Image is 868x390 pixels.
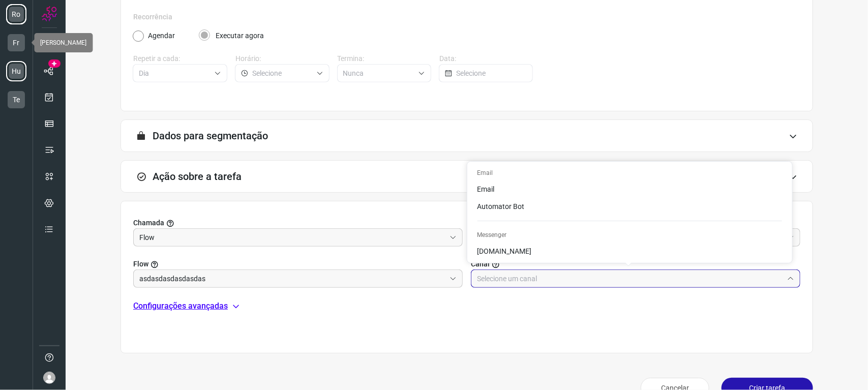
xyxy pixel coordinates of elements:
label: Termina: [338,53,432,64]
label: Horário: [235,53,330,64]
input: Selecionar projeto [139,229,445,246]
label: Recorrência [133,12,800,22]
img: Logo [42,6,57,21]
input: Selecione um canal [477,270,783,287]
li: Fr [6,33,26,53]
input: Selecione [139,65,210,82]
img: avatar-user-boy.jpg [43,372,55,384]
li: Te [6,89,26,110]
span: [PERSON_NAME] [41,39,87,46]
h3: Ação sobre a tarefa [153,170,242,183]
span: Email [477,185,495,193]
label: Executar agora [216,31,264,41]
input: Selecione [252,65,312,82]
input: Você precisa criar/selecionar um Projeto. [139,270,445,287]
input: Selecione [343,65,414,82]
input: Selecione [456,65,527,82]
label: Agendar [148,31,175,41]
p: Configurações avançadas [133,300,228,312]
label: Data: [439,53,533,64]
li: Email [467,165,792,181]
span: Flow [133,259,148,269]
li: Hu [6,61,26,81]
span: Canal [471,259,490,269]
li: Ro [6,4,26,24]
h3: Dados para segmentação [153,130,268,142]
label: Repetir a cada: [133,53,227,64]
span: [DOMAIN_NAME] [477,247,532,255]
span: Automator Bot [477,202,525,211]
span: Chamada [133,218,164,228]
li: Messenger [467,227,792,243]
